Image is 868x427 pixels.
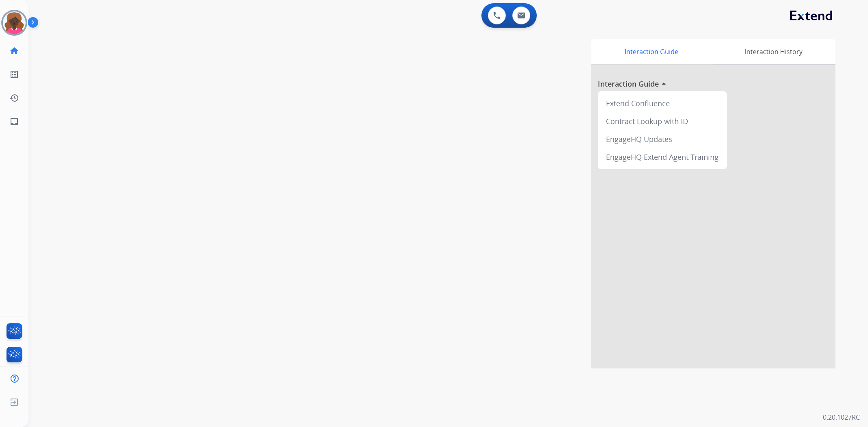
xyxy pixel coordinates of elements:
[9,46,19,56] mat-icon: home
[601,94,724,112] div: Extend Confluence
[601,148,724,166] div: EngageHQ Extend Agent Training
[823,412,860,422] p: 0.20.1027RC
[711,39,835,64] div: Interaction History
[591,39,711,64] div: Interaction Guide
[9,70,19,79] mat-icon: list_alt
[3,11,26,34] img: avatar
[601,130,724,148] div: EngageHQ Updates
[9,117,19,126] mat-icon: inbox
[9,93,19,103] mat-icon: history
[601,112,724,130] div: Contract Lookup with ID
